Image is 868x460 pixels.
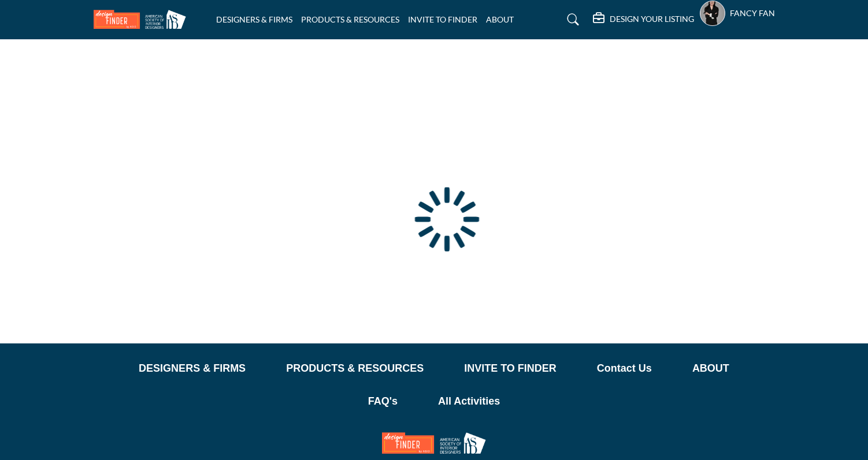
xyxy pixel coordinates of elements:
img: Site Logo [94,10,192,29]
a: ABOUT [486,14,514,24]
div: DESIGN YOUR LISTING [593,13,694,27]
a: PRODUCTS & RESOURCES [301,14,399,24]
button: Show hide supplier dropdown [700,1,725,26]
a: ABOUT [692,361,729,376]
h5: DESIGN YOUR LISTING [610,14,694,24]
h5: Fancy Fan [730,8,775,19]
a: DESIGNERS & FIRMS [216,14,292,24]
a: INVITE TO FINDER [464,361,557,376]
a: Search [556,10,587,29]
a: DESIGNERS & FIRMS [139,361,246,376]
a: INVITE TO FINDER [408,14,477,24]
a: All Activities [438,394,500,409]
a: PRODUCTS & RESOURCES [286,361,424,376]
img: No Site Logo [382,432,486,454]
a: FAQ's [368,394,398,409]
a: Contact Us [597,361,652,376]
